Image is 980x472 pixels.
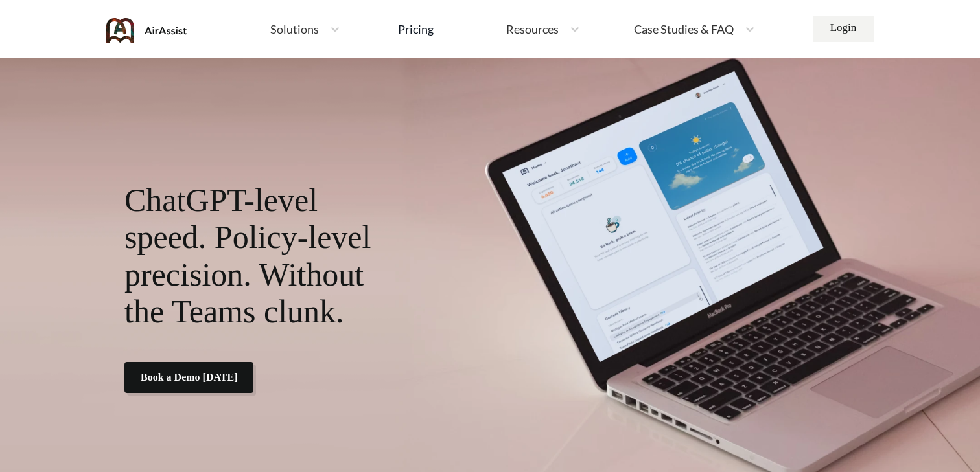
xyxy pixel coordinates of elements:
a: Book a Demo [DATE] [124,362,253,393]
img: AirAssist [106,18,187,43]
a: Login [813,16,874,42]
div: Pricing [398,23,434,35]
span: Resources [506,23,559,35]
a: Pricing [398,17,434,41]
span: Solutions [270,23,319,35]
span: Case Studies & FAQ [634,23,734,35]
p: ChatGPT-level speed. Policy-level precision. Without the Teams clunk. [124,182,401,331]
